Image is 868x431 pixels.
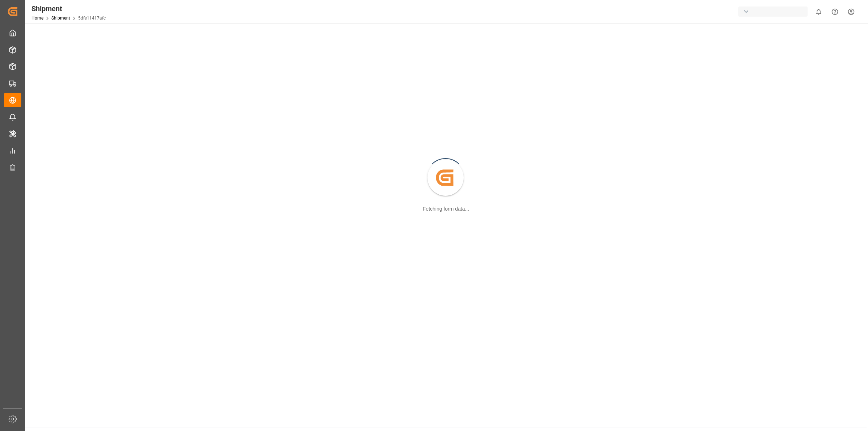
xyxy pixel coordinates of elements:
[423,205,469,213] div: Fetching form data...
[810,4,827,20] button: show 0 new notifications
[827,4,843,20] button: Help Center
[31,16,43,21] a: Home
[51,16,70,21] a: Shipment
[31,3,106,14] div: Shipment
